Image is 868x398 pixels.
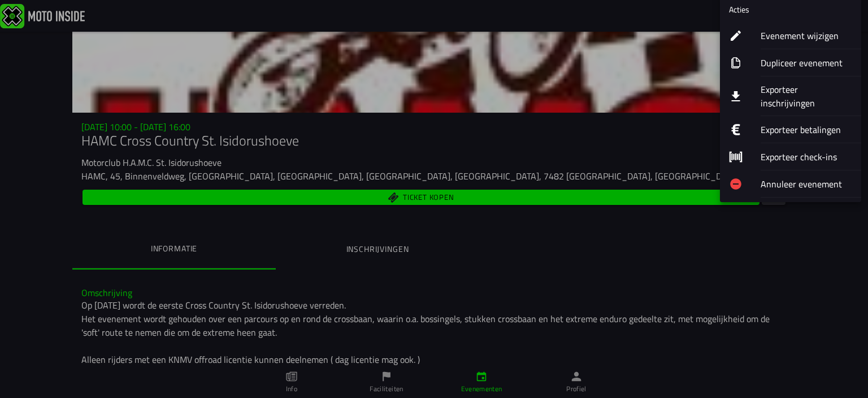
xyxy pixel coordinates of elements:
ion-label: Exporteer betalingen [761,123,852,136]
ion-icon: barcode [729,150,743,164]
ion-icon: download [729,89,743,103]
ion-label: Exporteer inschrijvingen [761,83,852,110]
ion-label: Exporteer check-ins [761,150,852,164]
ion-label: Annuleer evenement [761,177,852,191]
ion-icon: create [729,29,743,42]
ion-label: Evenement wijzigen [761,29,852,42]
ion-icon: remove circle [729,177,743,191]
ion-icon: logo euro [729,123,743,136]
ion-label: Dupliceer evenement [761,56,852,70]
ion-icon: copy [729,56,743,70]
ion-label: Acties [729,3,749,15]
